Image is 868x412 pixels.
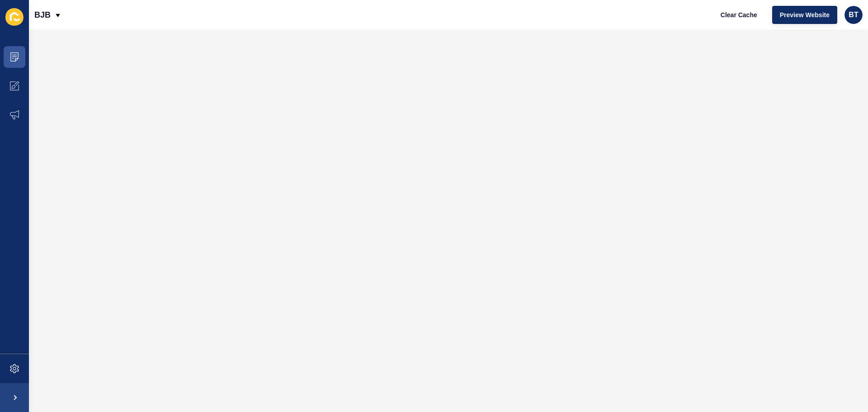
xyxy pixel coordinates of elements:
span: Clear Cache [721,10,757,19]
span: Preview Website [780,10,830,19]
button: Clear Cache [713,6,765,24]
p: BJB [34,4,51,26]
span: BT [849,10,858,19]
button: Preview Website [772,6,837,24]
